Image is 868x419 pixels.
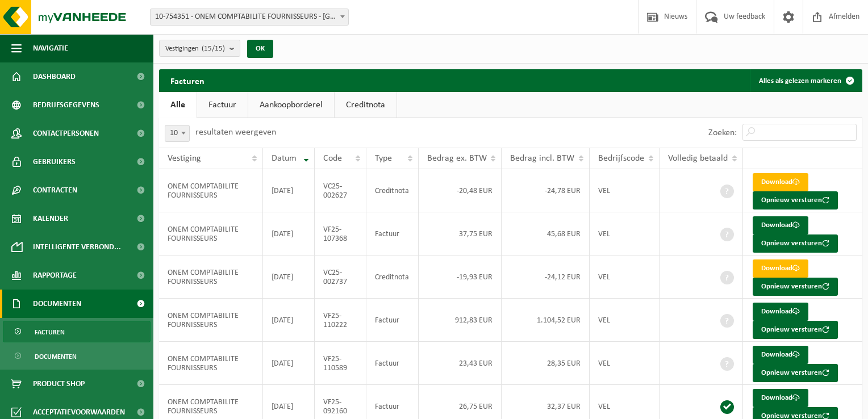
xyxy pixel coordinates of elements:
td: Creditnota [366,169,419,212]
button: OK [247,40,273,58]
span: Datum [272,154,297,163]
td: ONEM COMPTABILITE FOURNISSEURS [159,212,263,255]
td: VEL [590,299,660,342]
td: -24,12 EUR [502,255,590,299]
a: Download [753,389,808,407]
button: Opnieuw versturen [753,321,838,339]
a: Download [753,303,808,321]
button: Opnieuw versturen [753,191,838,209]
span: Code [323,154,342,163]
button: Vestigingen(15/15) [159,40,240,57]
td: -24,78 EUR [502,169,590,212]
label: Zoeken: [708,128,737,137]
a: Creditnota [335,92,397,118]
td: VF25-110222 [315,299,366,342]
span: Vestiging [168,154,201,163]
span: Navigatie [33,34,68,62]
span: Rapportage [33,261,77,290]
td: [DATE] [263,169,315,212]
span: Dashboard [33,62,76,91]
span: Kalender [33,204,68,233]
td: VF25-110589 [315,342,366,385]
td: 28,35 EUR [502,342,590,385]
span: 10 [165,125,190,142]
a: Documenten [3,345,151,367]
td: ONEM COMPTABILITE FOURNISSEURS [159,342,263,385]
td: [DATE] [263,212,315,255]
td: ONEM COMPTABILITE FOURNISSEURS [159,169,263,212]
td: Creditnota [366,255,419,299]
span: Bedrag ex. BTW [427,154,487,163]
td: -19,93 EUR [419,255,502,299]
span: Product Shop [33,370,85,398]
td: VEL [590,169,660,212]
span: 10 [165,125,189,141]
td: [DATE] [263,342,315,385]
a: Download [753,216,808,234]
td: 23,43 EUR [419,342,502,385]
td: VEL [590,255,660,299]
span: Facturen [35,321,65,343]
button: Opnieuw versturen [753,234,838,253]
a: Download [753,346,808,364]
td: VEL [590,342,660,385]
label: resultaten weergeven [195,128,276,137]
td: -20,48 EUR [419,169,502,212]
span: Volledig betaald [668,154,728,163]
a: Download [753,259,808,278]
span: Intelligente verbond... [33,233,121,261]
a: Factuur [197,92,248,118]
td: VC25-002627 [315,169,366,212]
td: ONEM COMPTABILITE FOURNISSEURS [159,299,263,342]
span: Bedrijfsgegevens [33,91,99,119]
button: Opnieuw versturen [753,278,838,296]
td: 45,68 EUR [502,212,590,255]
span: 10-754351 - ONEM COMPTABILITE FOURNISSEURS - BRUXELLES [151,9,348,25]
span: Bedrag incl. BTW [510,154,574,163]
count: (15/15) [202,45,225,52]
td: 1.104,52 EUR [502,299,590,342]
td: Factuur [366,212,419,255]
td: 37,75 EUR [419,212,502,255]
a: Download [753,173,808,191]
td: VC25-002737 [315,255,366,299]
td: [DATE] [263,255,315,299]
a: Alle [159,92,197,118]
td: Factuur [366,342,419,385]
span: Contactpersonen [33,119,99,148]
a: Facturen [3,321,151,342]
button: Alles als gelezen markeren [750,69,861,92]
td: [DATE] [263,299,315,342]
td: 912,83 EUR [419,299,502,342]
span: Gebruikers [33,148,76,176]
span: 10-754351 - ONEM COMPTABILITE FOURNISSEURS - BRUXELLES [150,9,349,26]
td: ONEM COMPTABILITE FOURNISSEURS [159,255,263,299]
td: VF25-107368 [315,212,366,255]
span: Vestigingen [165,40,225,57]
span: Type [375,154,392,163]
a: Aankoopborderel [248,92,334,118]
td: VEL [590,212,660,255]
span: Documenten [33,290,81,318]
td: Factuur [366,299,419,342]
button: Opnieuw versturen [753,364,838,382]
span: Documenten [35,346,77,367]
h2: Facturen [159,69,216,91]
span: Contracten [33,176,77,204]
span: Bedrijfscode [598,154,644,163]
